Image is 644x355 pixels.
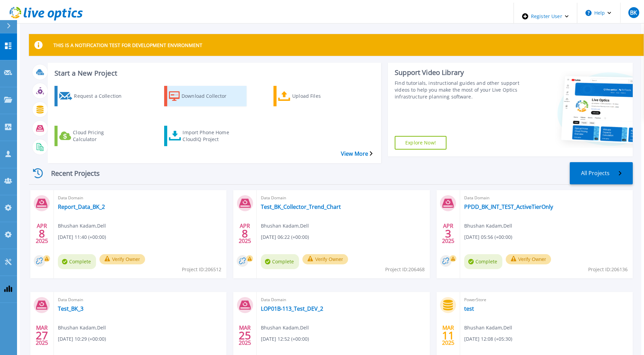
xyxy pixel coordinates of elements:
a: test [464,305,474,312]
button: Help [577,3,620,23]
div: APR 2025 [35,221,48,246]
span: 11 [442,333,454,338]
div: APR 2025 [238,221,251,246]
span: Project ID: 206512 [182,266,221,273]
button: Verify Owner [302,254,348,264]
span: [DATE] 12:08 (+05:30) [464,335,512,343]
div: Find tutorials, instructional guides and other support videos to help you make the most of your L... [395,80,519,100]
a: Cloud Pricing Calculator [54,126,137,146]
span: Bhushan Kadam , Dell [58,222,106,230]
div: Download Collector [182,88,236,105]
span: [DATE] 06:22 (+00:00) [261,233,309,241]
span: Project ID: 206468 [385,266,425,273]
div: MAR 2025 [35,323,48,348]
span: 3 [445,231,451,236]
p: THIS IS A NOTIFICATION TEST FOR DEVELOPMENT ENVIRONMENT [53,42,202,48]
span: 27 [36,333,48,338]
span: [DATE] 05:56 (+00:00) [464,233,512,241]
span: 8 [242,231,248,236]
div: Request a Collection [74,88,128,105]
span: Complete [261,254,299,269]
span: Data Domain [464,194,629,202]
span: Bhushan Kadam , Dell [58,324,106,331]
span: Bhushan Kadam , Dell [261,324,309,331]
span: Complete [464,254,502,269]
span: Data Domain [58,296,222,304]
a: Explore Now! [395,136,446,150]
h3: Start a New Project [54,70,372,77]
span: 25 [239,333,251,338]
a: Upload Files [273,86,356,106]
a: PPDD_BK_INT_TEST_ActiveTierOnly [464,203,553,210]
button: Verify Owner [99,254,145,264]
a: LOP01B-113_Test_DEV_2 [261,305,323,312]
a: Report_Data_BK_2 [58,203,105,210]
span: [DATE] 12:52 (+00:00) [261,335,309,343]
div: MAR 2025 [238,323,251,348]
div: Register User [514,3,577,30]
span: BK [630,10,637,15]
span: Bhushan Kadam , Dell [464,222,512,230]
div: MAR 2025 [442,323,455,348]
span: Data Domain [58,194,222,202]
span: Bhushan Kadam , Dell [464,324,512,331]
a: Test_BK_3 [58,305,83,312]
div: Import Phone Home CloudIQ Project [183,127,237,144]
div: Support Video Library [395,68,519,77]
a: Request a Collection [54,86,137,106]
span: Data Domain [261,296,425,304]
button: Verify Owner [506,254,551,264]
span: Project ID: 206136 [588,266,628,273]
div: APR 2025 [442,221,455,246]
a: View More [341,151,373,157]
span: Complete [58,254,96,269]
div: Cloud Pricing Calculator [73,127,127,144]
div: Upload Files [292,88,347,105]
span: [DATE] 10:29 (+00:00) [58,335,106,343]
span: Data Domain [261,194,425,202]
div: Recent Projects [29,165,111,182]
a: All Projects [570,162,633,184]
a: Test_BK_Collector_Trend_Chart [261,203,341,210]
span: [DATE] 11:40 (+00:00) [58,233,106,241]
a: Download Collector [164,86,247,106]
span: Bhushan Kadam , Dell [261,222,309,230]
span: PowerStore [464,296,629,304]
span: 8 [39,231,45,236]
